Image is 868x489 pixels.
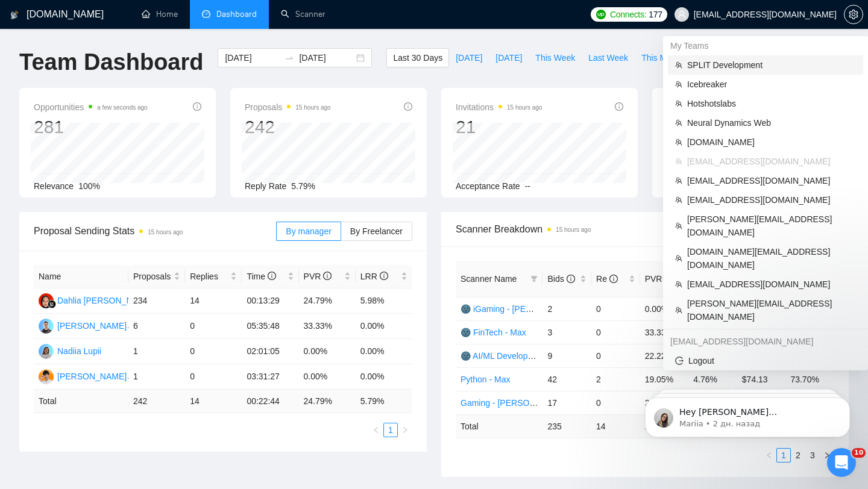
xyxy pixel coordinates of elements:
span: info-circle [404,102,412,111]
td: 03:31:27 [242,364,298,390]
td: 17 [542,391,591,414]
input: End date [299,51,354,64]
button: setting [844,5,863,24]
td: 9 [542,344,591,367]
li: Next Page [398,423,412,437]
button: right [398,423,412,437]
span: 10 [852,448,866,458]
th: Replies [185,265,242,288]
a: NLNadiia Lupii [39,346,101,355]
span: [DOMAIN_NAME] [687,135,856,149]
td: 5.79 % [356,390,412,413]
td: 0 [185,364,242,390]
td: 00:22:44 [242,390,298,413]
td: 0 [591,320,640,344]
span: info-circle [193,102,201,111]
div: Dahlia [PERSON_NAME] [57,294,153,307]
img: gigradar-bm.png [48,300,56,308]
td: 00:13:29 [242,288,298,314]
span: Dashboard [216,9,257,19]
span: Hotshotslabs [687,97,856,110]
img: DR [39,369,54,384]
a: homeHome [142,9,178,19]
span: Time [247,272,275,281]
span: left [373,426,380,434]
time: 15 hours ago [507,104,542,111]
span: info-circle [268,272,276,280]
td: 242 [128,390,185,413]
div: 242 [245,116,331,139]
td: 3 [542,320,591,344]
span: [DOMAIN_NAME][EMAIL_ADDRESS][DOMAIN_NAME] [687,245,856,272]
td: 0 [591,297,640,320]
span: Bids [547,274,574,284]
span: info-circle [609,275,618,283]
span: Reply Rate [245,181,286,191]
span: -- [525,181,530,191]
span: dashboard [202,10,210,18]
span: This Month [641,51,683,64]
td: 0.00% [356,314,412,339]
span: Proposal Sending Stats [34,223,276,238]
a: 🌚 FinTech - Max [461,328,526,337]
th: Proposals [128,265,185,288]
span: [EMAIL_ADDRESS][DOMAIN_NAME] [687,155,856,168]
span: Replies [190,270,228,283]
td: Total [456,414,542,438]
span: filter [528,270,540,288]
span: 177 [649,8,662,21]
span: Icebreaker [687,78,856,91]
span: Proposals [133,270,171,283]
td: 0.00% [356,364,412,390]
time: a few seconds ago [97,104,147,111]
td: 14 [185,390,242,413]
span: Proposals [245,100,331,114]
span: SPLIT Development [687,58,856,72]
img: NL [39,344,54,359]
span: Last Week [588,51,628,64]
div: Nadiia Lupii [57,344,101,358]
iframe: Intercom live chat [827,448,856,477]
td: 14 [185,288,242,314]
td: 33.33% [640,320,689,344]
span: [EMAIL_ADDRESS][DOMAIN_NAME] [687,278,856,291]
button: Last Week [582,48,635,67]
span: [DATE] [456,51,482,64]
span: team [675,81,682,88]
span: By Freelancer [350,226,403,236]
span: Scanner Breakdown [456,222,834,237]
a: Gaming - [PERSON_NAME] [461,398,567,408]
td: 05:35:48 [242,314,298,339]
td: 0 [185,339,242,364]
button: left [369,423,383,437]
span: Logout [675,354,856,367]
h1: Team Dashboard [19,48,203,76]
td: 1 [128,339,185,364]
span: team [675,307,682,314]
span: info-circle [380,272,388,280]
span: logout [675,357,684,365]
span: info-circle [567,275,575,283]
span: PVR [645,274,673,284]
td: 33.33% [299,314,356,339]
div: 21 [456,116,542,139]
span: 5.79% [291,181,315,191]
span: LRR [360,272,388,281]
span: team [675,281,682,288]
span: [PERSON_NAME][EMAIL_ADDRESS][DOMAIN_NAME] [687,213,856,239]
td: 19.05% [640,367,689,391]
a: searchScanner [281,9,325,19]
span: [PERSON_NAME][EMAIL_ADDRESS][DOMAIN_NAME] [687,297,856,323]
td: 234 [128,288,185,314]
span: filter [530,275,538,282]
div: My Teams [663,36,868,55]
span: team [675,177,682,184]
td: 2 [542,297,591,320]
td: 14 [591,414,640,438]
td: 2 [591,367,640,391]
span: team [675,196,682,204]
span: This Week [535,51,575,64]
span: swap-right [285,53,294,63]
a: 🌚 iGaming - [PERSON_NAME] [461,304,582,314]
